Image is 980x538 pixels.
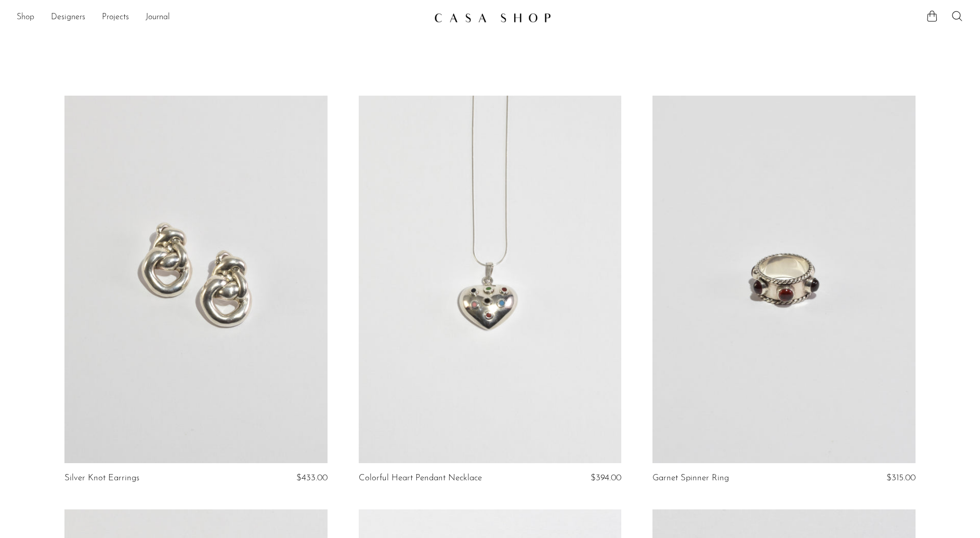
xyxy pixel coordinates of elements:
span: $315.00 [886,474,916,482]
a: Silver Knot Earrings [64,474,139,483]
a: Projects [102,11,129,24]
a: Garnet Spinner Ring [652,474,729,483]
a: Journal [146,11,170,24]
a: Shop [17,11,34,24]
a: Designers [51,11,85,24]
nav: Desktop navigation [17,9,426,27]
a: Colorful Heart Pendant Necklace [359,474,482,483]
span: $433.00 [296,474,328,482]
ul: NEW HEADER MENU [17,9,426,27]
span: $394.00 [591,474,621,482]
